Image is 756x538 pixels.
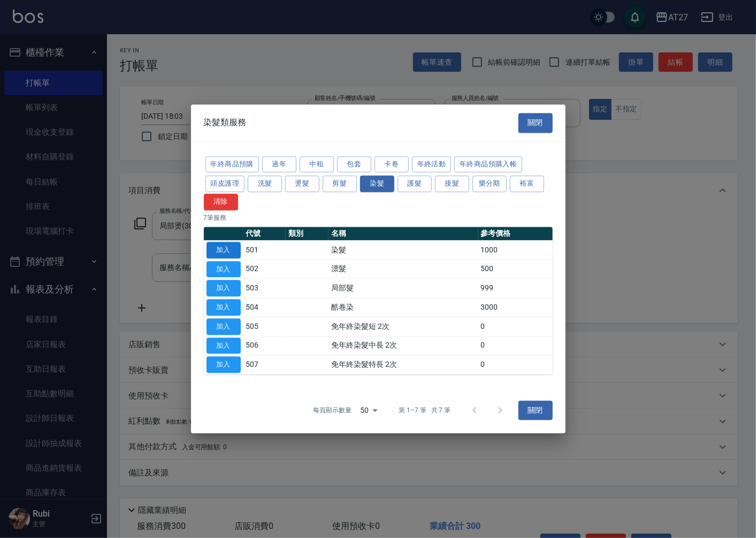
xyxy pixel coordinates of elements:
[472,176,507,193] button: 樂分期
[205,156,259,173] button: 年終商品預購
[360,176,394,193] button: 染髮
[329,279,478,298] td: 局部髮
[243,298,286,317] td: 504
[337,156,371,173] button: 包套
[204,118,247,128] span: 染髮類服務
[329,227,478,241] th: 名稱
[518,401,553,420] button: 關閉
[207,261,241,278] button: 加入
[329,336,478,355] td: 免年終染髮中長 2次
[313,406,352,416] p: 每頁顯示數量
[518,113,553,133] button: 關閉
[207,357,241,373] button: 加入
[454,156,522,173] button: 年終商品預購入帳
[207,280,241,297] button: 加入
[478,355,553,374] td: 0
[329,355,478,374] td: 免年終染髮特長 2次
[243,317,286,336] td: 505
[243,355,286,374] td: 507
[478,279,553,298] td: 999
[478,317,553,336] td: 0
[204,213,553,222] p: 7 筆服務
[204,194,238,210] button: 清除
[478,298,553,317] td: 3000
[478,259,553,279] td: 500
[478,227,553,241] th: 參考價格
[329,298,478,317] td: 酷卷染
[375,156,409,173] button: 卡卷
[478,336,553,355] td: 0
[248,176,282,193] button: 洗髮
[262,156,296,173] button: 過年
[478,241,553,260] td: 1000
[329,259,478,279] td: 漂髮
[207,318,241,335] button: 加入
[205,176,245,193] button: 頭皮護理
[243,336,286,355] td: 506
[412,156,452,173] button: 年終活動
[510,176,544,193] button: 裕富
[329,241,478,260] td: 染髮
[243,279,286,298] td: 503
[285,176,319,193] button: 燙髮
[398,176,432,193] button: 護髮
[243,227,286,241] th: 代號
[243,259,286,279] td: 502
[286,227,329,241] th: 類別
[329,317,478,336] td: 免年終染髮短 2次
[300,156,334,173] button: 中租
[399,406,450,416] p: 第 1–7 筆 共 7 筆
[207,242,241,258] button: 加入
[207,299,241,316] button: 加入
[207,337,241,354] button: 加入
[243,241,286,260] td: 501
[323,176,357,193] button: 剪髮
[435,176,469,193] button: 接髮
[356,396,381,425] div: 50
